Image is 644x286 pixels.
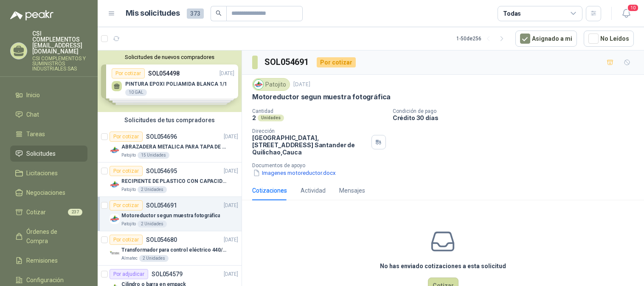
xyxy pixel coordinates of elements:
[619,6,634,21] button: 10
[317,57,356,67] div: Por cotizar
[456,32,509,45] div: 1 - 50 de 256
[252,128,368,134] p: Dirección
[110,248,120,258] img: Company Logo
[293,81,310,89] p: [DATE]
[252,134,368,156] p: [GEOGRAPHIC_DATA], [STREET_ADDRESS] Santander de Quilichao , Cauca
[26,168,58,178] span: Licitaciones
[110,145,120,155] img: Company Logo
[26,207,46,217] span: Cotizar
[252,163,641,168] p: Documentos de apoyo
[121,177,227,185] p: RECIPIENTE DE PLASTICO CON CAPACIDAD DE 1.8 LT PARA LA EXTRACCIÓN MANUAL DE LIQUIDOS
[26,188,65,197] span: Negociaciones
[68,209,82,216] span: 237
[627,4,639,12] span: 10
[10,87,87,103] a: Inicio
[26,256,58,265] span: Remisiones
[224,202,238,210] p: [DATE]
[121,186,136,193] p: Patojito
[10,165,87,181] a: Licitaciones
[110,132,143,142] div: Por cotizar
[252,114,256,121] p: 2
[101,54,238,60] button: Solicitudes de nuevos compradores
[110,214,120,224] img: Company Logo
[110,166,143,176] div: Por cotizar
[98,163,242,197] a: Por cotizarSOL054695[DATE] Company LogoRECIPIENTE DE PLASTICO CON CAPACIDAD DE 1.8 LT PARA LA EXT...
[264,56,310,69] h3: SOL054691
[32,31,87,54] p: CSI COMPLEMENTOS [EMAIL_ADDRESS][DOMAIN_NAME]
[98,197,242,231] a: Por cotizarSOL054691[DATE] Company LogoMotoreductor segun muestra fotográficaPatojito2 Unidades
[110,235,143,245] div: Por cotizar
[138,152,169,159] div: 15 Unidades
[138,221,167,227] div: 2 Unidades
[224,236,238,244] p: [DATE]
[380,261,506,271] h3: No has enviado cotizaciones a esta solicitud
[10,10,53,20] img: Logo peakr
[146,134,177,140] p: SOL054696
[187,8,204,19] span: 373
[254,80,263,89] img: Company Logo
[10,252,87,269] a: Remisiones
[146,202,177,208] p: SOL054691
[26,90,40,100] span: Inicio
[98,112,242,128] div: Solicitudes de tus compradores
[146,237,177,243] p: SOL054680
[10,204,87,220] a: Cotizar237
[584,31,634,47] button: No Leídos
[503,9,521,18] div: Todas
[252,168,337,177] button: Imagenes motoreductor.docx
[393,114,641,121] p: Crédito 30 días
[252,78,290,91] div: Patojito
[216,10,222,16] span: search
[98,50,242,112] div: Solicitudes de nuevos compradoresPor cotizarSOL054498[DATE] PINTURA EPOXI POLIAMIDA BLANCA 1/110 ...
[10,185,87,201] a: Negociaciones
[26,227,79,246] span: Órdenes de Compra
[26,129,45,139] span: Tareas
[126,7,180,20] h1: Mis solicitudes
[515,31,577,47] button: Asignado a mi
[121,255,138,262] p: Almatec
[146,168,177,174] p: SOL054695
[26,149,56,158] span: Solicitudes
[301,186,326,195] div: Actividad
[110,200,143,210] div: Por cotizar
[139,255,169,262] div: 2 Unidades
[339,186,365,195] div: Mensajes
[224,167,238,175] p: [DATE]
[10,107,87,123] a: Chat
[121,221,136,227] p: Patojito
[152,271,183,277] p: SOL054579
[224,133,238,141] p: [DATE]
[10,146,87,162] a: Solicitudes
[98,128,242,163] a: Por cotizarSOL054696[DATE] Company LogoABRAZADERA METALICA PARA TAPA DE TAMBOR DE PLASTICO DE 50 ...
[252,108,386,114] p: Cantidad
[110,179,120,190] img: Company Logo
[26,110,39,119] span: Chat
[138,186,167,193] div: 2 Unidades
[252,186,287,195] div: Cotizaciones
[10,224,87,249] a: Órdenes de Compra
[252,93,391,101] p: Motoreductor segun muestra fotográfica
[121,246,227,254] p: Transformador para control eléctrico 440/220/110 - 45O VA.
[224,270,238,278] p: [DATE]
[110,269,148,279] div: Por adjudicar
[393,108,641,114] p: Condición de pago
[26,275,64,285] span: Configuración
[121,152,136,159] p: Patojito
[121,212,220,220] p: Motoreductor segun muestra fotográfica
[10,126,87,142] a: Tareas
[121,143,227,151] p: ABRAZADERA METALICA PARA TAPA DE TAMBOR DE PLASTICO DE 50 LT
[32,56,87,71] p: CSI COMPLEMENTOS Y SUMINISTROS INDUSTRIALES SAS
[258,115,284,121] div: Unidades
[98,231,242,266] a: Por cotizarSOL054680[DATE] Company LogoTransformador para control eléctrico 440/220/110 - 45O VA....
